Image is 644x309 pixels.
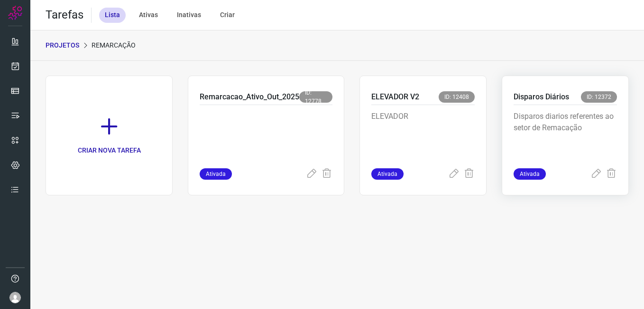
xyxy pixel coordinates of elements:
p: ELEVADOR V2 [371,91,419,103]
p: PROJETOS [46,40,79,50]
img: Logo [8,6,22,20]
p: Disparos Diários [514,91,569,103]
div: Criar [214,8,240,23]
div: Ativas [133,8,164,23]
p: Remarcação [92,40,136,50]
a: CRIAR NOVA TAREFA [46,76,173,195]
p: Remarcacao_Ativo_Out_2025 [200,91,299,103]
h2: Tarefas [46,8,83,22]
p: Disparos diarios referentes ao setor de Remacação [514,111,617,158]
span: ID: 12372 [581,91,617,103]
p: ELEVADOR [371,111,475,158]
p: CRIAR NOVA TAREFA [78,145,141,155]
img: avatar-user-boy.jpg [9,292,21,303]
span: ID: 12778 [299,91,332,103]
span: Ativada [514,168,546,180]
span: Ativada [200,168,232,180]
span: ID: 12408 [439,91,475,103]
div: Inativas [171,8,207,23]
div: Lista [99,8,126,23]
span: Ativada [371,168,404,180]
